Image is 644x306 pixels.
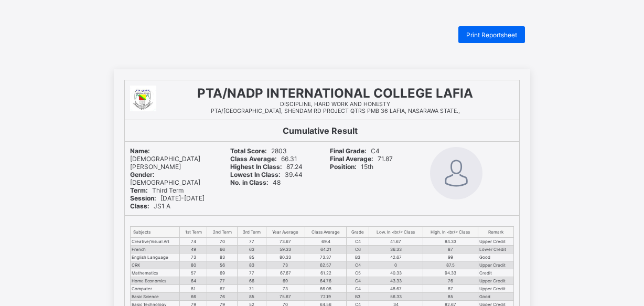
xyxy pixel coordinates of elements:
b: Term: [130,186,148,194]
b: Name: [130,147,150,155]
span: 87.24 [230,163,303,171]
td: 73 [266,261,305,269]
td: 56.33 [369,293,423,301]
td: 43.33 [369,277,423,285]
b: Final Grade: [330,147,367,155]
td: 64.76 [305,277,347,285]
td: 73.37 [305,254,347,261]
td: 85 [423,293,478,301]
td: 83 [207,254,237,261]
td: 0 [369,261,423,269]
td: 85 [237,293,266,301]
td: 40.33 [369,269,423,277]
td: 56 [207,261,237,269]
td: 42.67 [369,254,423,261]
td: Upper Credit [478,261,513,269]
td: 70 [207,238,237,246]
td: 73.67 [266,238,305,246]
td: French [131,246,180,254]
td: CRK [131,261,180,269]
td: 74 [179,238,207,246]
td: 85 [237,254,266,261]
span: [DEMOGRAPHIC_DATA] [PERSON_NAME] [130,147,200,171]
td: 67 [207,285,237,293]
b: Session: [130,194,156,202]
span: PTA/[GEOGRAPHIC_DATA], SHENDAM RD PROJECT QTRS PMB 36 LAFIA, NASARAWA STATE., [211,108,460,114]
td: Credit [478,269,513,277]
td: Good [478,293,513,301]
td: 87.5 [423,261,478,269]
td: 66 [207,246,237,254]
td: 69 [207,269,237,277]
th: 1st Term [179,227,207,238]
td: 94.33 [423,269,478,277]
td: 69.4 [305,238,347,246]
td: Upper Credit [478,238,513,246]
td: 76 [423,277,478,285]
td: C4 [347,285,369,293]
td: Good [478,254,513,261]
span: 15th [330,163,373,171]
td: 63 [237,246,266,254]
td: Lower Credit [478,246,513,254]
td: Creative/Visual Art [131,238,180,246]
td: 99 [423,254,478,261]
td: 76 [207,293,237,301]
td: 66 [237,277,266,285]
td: 87 [423,285,478,293]
b: Position: [330,163,357,171]
td: 80.33 [266,254,305,261]
td: B3 [347,293,369,301]
th: 2nd Term [207,227,237,238]
span: Print Reportsheet [466,31,517,39]
span: C4 [330,147,380,155]
span: Third Term [130,186,184,194]
th: 3rd Term [237,227,266,238]
td: 87 [423,246,478,254]
td: 59.33 [266,246,305,254]
td: 69 [266,277,305,285]
span: 71.87 [330,155,393,163]
td: 81 [179,285,207,293]
td: 36.33 [369,246,423,254]
td: 80 [179,261,207,269]
b: Class: [130,202,149,210]
td: 49 [179,246,207,254]
span: [DATE]-[DATE] [130,194,205,202]
b: Class Average: [230,155,277,163]
td: C4 [347,238,369,246]
td: 64.21 [305,246,347,254]
span: JS1 A [130,202,170,210]
td: 48.67 [369,285,423,293]
b: Lowest In Class: [230,171,281,178]
td: 61.22 [305,269,347,277]
span: 66.31 [230,155,297,163]
td: 84.33 [423,238,478,246]
b: Gender: [130,171,155,178]
td: 73 [266,285,305,293]
td: 72.19 [305,293,347,301]
td: 66.08 [305,285,347,293]
b: Highest In Class: [230,163,282,171]
th: Subjects [131,227,180,238]
td: 67.67 [266,269,305,277]
td: Upper Credit [478,285,513,293]
b: No. in Class: [230,178,269,186]
td: Home Economics [131,277,180,285]
td: Computer [131,285,180,293]
td: 64 [179,277,207,285]
td: 77 [237,238,266,246]
td: C6 [347,246,369,254]
td: 77 [207,277,237,285]
td: 41.67 [369,238,423,246]
th: High. In <br/> Class [423,227,478,238]
td: B3 [347,254,369,261]
td: 83 [237,261,266,269]
td: C4 [347,261,369,269]
b: Cumulative Result [283,125,358,136]
td: 62.57 [305,261,347,269]
td: 75.67 [266,293,305,301]
th: Class Average [305,227,347,238]
td: C4 [347,277,369,285]
th: Grade [347,227,369,238]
